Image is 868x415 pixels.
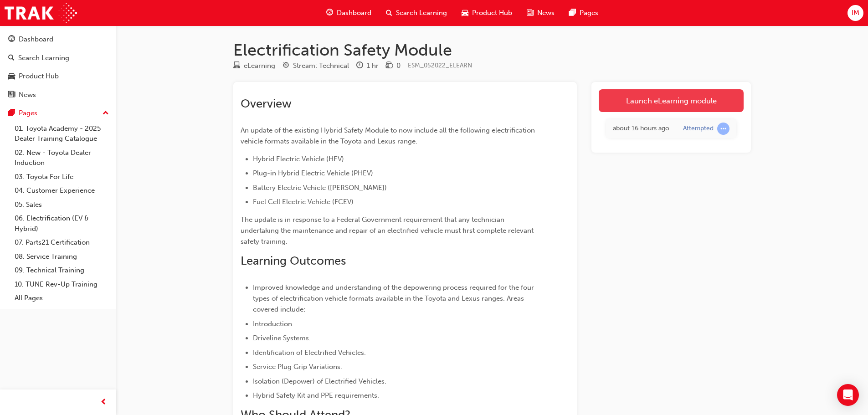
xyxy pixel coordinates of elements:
div: Duration [356,60,379,72]
div: 1 hr [367,61,379,71]
span: car-icon [462,7,468,19]
span: Search Learning [396,8,447,18]
span: search-icon [8,54,15,62]
div: Product Hub [19,71,59,82]
div: Search Learning [18,53,69,63]
span: money-icon [386,62,393,70]
div: Type [233,60,275,72]
div: News [19,90,36,100]
span: Isolation (Depower) of Electrified Vehicles. [253,377,386,385]
span: Pages [580,8,598,18]
a: 10. TUNE Rev-Up Training [11,277,113,292]
span: news-icon [527,7,534,19]
a: Dashboard [4,31,113,48]
span: Overview [241,97,292,111]
div: Pages [19,108,37,118]
button: DashboardSearch LearningProduct HubNews [4,29,113,105]
a: 01. Toyota Academy - 2025 Dealer Training Catalogue [11,122,113,146]
a: 07. Parts21 Certification [11,236,113,250]
div: Tue Aug 26 2025 15:57:21 GMT+1000 (Australian Eastern Standard Time) [613,123,669,134]
span: Product Hub [472,8,512,18]
span: Plug-in Hybrid Electric Vehicle (PHEV) [253,169,373,177]
span: Identification of Electrified Vehicles. [253,348,366,357]
img: Trak [5,3,77,23]
a: Product Hub [4,68,113,85]
h1: Electrification Safety Module [233,40,751,60]
span: Driveline Systems. [253,334,311,342]
span: Learning Outcomes [241,254,346,268]
a: Launch eLearning module [599,89,744,112]
span: guage-icon [326,7,333,19]
span: pages-icon [569,7,576,19]
a: 03. Toyota For Life [11,170,113,184]
a: Search Learning [4,50,113,67]
span: Fuel Cell Electric Vehicle (FCEV) [253,198,354,206]
button: IM [847,5,863,21]
span: Dashboard [337,8,371,18]
span: Service Plug Grip Variations. [253,363,342,371]
span: clock-icon [356,62,363,70]
a: car-iconProduct Hub [454,4,519,22]
span: Hybrid Electric Vehicle (HEV) [253,155,344,163]
a: 06. Electrification (EV & Hybrid) [11,211,113,236]
div: Dashboard [19,34,53,45]
div: Attempted [683,124,714,133]
a: guage-iconDashboard [319,4,379,22]
a: search-iconSearch Learning [379,4,454,22]
span: car-icon [8,72,15,81]
div: 0 [396,61,401,71]
div: Price [386,60,401,72]
span: Introduction. [253,320,294,328]
a: 08. Service Training [11,250,113,264]
span: target-icon [282,62,289,70]
span: News [537,8,555,18]
span: Hybrid Safety Kit and PPE requirements. [253,391,379,400]
button: Pages [4,105,113,122]
a: News [4,87,113,103]
a: 04. Customer Experience [11,184,113,198]
span: search-icon [386,7,392,19]
span: guage-icon [8,36,15,44]
span: learningRecordVerb_ATTEMPT-icon [717,123,729,135]
span: news-icon [8,91,15,99]
div: Stream: Technical [293,61,349,71]
a: All Pages [11,291,113,305]
span: The update is in response to a Federal Government requirement that any technician undertaking the... [241,215,535,246]
div: eLearning [244,61,275,71]
span: pages-icon [8,109,15,118]
div: Stream [282,60,349,72]
a: 05. Sales [11,198,113,212]
span: Battery Electric Vehicle ([PERSON_NAME]) [253,184,387,192]
span: Learning resource code [408,61,472,69]
a: pages-iconPages [562,4,606,22]
span: prev-icon [100,397,107,408]
span: learningResourceType_ELEARNING-icon [233,62,240,70]
a: news-iconNews [519,4,562,22]
span: up-icon [103,108,109,119]
span: IM [852,8,859,18]
div: Open Intercom Messenger [837,384,859,406]
a: 02. New - Toyota Dealer Induction [11,146,113,170]
a: 09. Technical Training [11,263,113,277]
span: Improved knowledge and understanding of the depowering process required for the four types of ele... [253,283,536,313]
span: An update of the existing Hybrid Safety Module to now include all the following electrification v... [241,126,537,145]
